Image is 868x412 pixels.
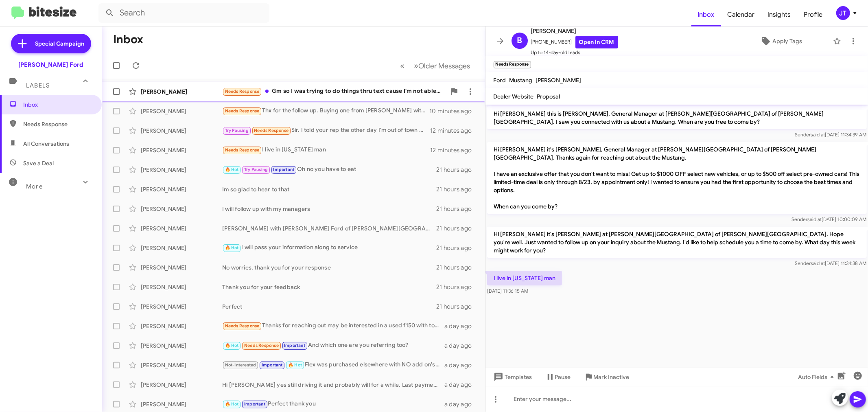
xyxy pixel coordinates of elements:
[141,205,222,213] div: [PERSON_NAME]
[225,245,239,250] span: 🔥 Hot
[284,343,305,348] span: Important
[772,34,802,48] span: Apply Tags
[141,107,222,115] div: [PERSON_NAME]
[222,224,436,232] div: [PERSON_NAME] with [PERSON_NAME] Ford of [PERSON_NAME][GEOGRAPHIC_DATA]
[225,167,239,172] span: 🔥 Hot
[444,322,479,330] div: a day ago
[487,227,867,258] p: Hi [PERSON_NAME] it's [PERSON_NAME] at [PERSON_NAME][GEOGRAPHIC_DATA] of [PERSON_NAME][GEOGRAPHIC...
[485,370,539,384] button: Templates
[807,216,822,222] span: said at
[691,3,721,26] a: Inbox
[430,146,478,154] div: 12 minutes ago
[444,381,479,389] div: a day ago
[492,370,532,384] span: Templates
[409,57,475,74] button: Next
[225,147,260,153] span: Needs Response
[721,3,761,26] a: Calendar
[436,283,479,291] div: 21 hours ago
[487,288,528,294] span: [DATE] 11:36:15 AM
[23,120,92,128] span: Needs Response
[23,159,54,167] span: Save a Deal
[436,302,479,311] div: 21 hours ago
[430,127,478,135] div: 12 minutes ago
[273,167,295,172] span: Important
[225,401,239,407] span: 🔥 Hot
[436,224,479,232] div: 21 hours ago
[222,165,436,174] div: Oh no you have to eat
[225,323,260,329] span: Needs Response
[141,146,222,154] div: [PERSON_NAME]
[26,183,43,190] span: More
[262,362,283,368] span: Important
[414,61,419,71] span: »
[222,321,444,331] div: Thanks for reaching out may be interested in a used f150 with tow mirrors
[35,39,85,48] span: Special Campaign
[494,93,534,100] span: Dealer Website
[11,34,91,53] a: Special Campaign
[798,3,829,26] a: Profile
[594,370,630,384] span: Mark Inactive
[222,341,444,350] div: And which one are you referring too?
[222,263,436,272] div: No worries, thank you for your response
[396,57,475,74] nav: Page navigation example
[141,166,222,174] div: [PERSON_NAME]
[444,400,479,408] div: a day ago
[225,108,260,114] span: Needs Response
[400,61,405,71] span: «
[732,34,829,48] button: Apply Tags
[791,370,844,384] button: Auto Fields
[23,140,69,148] span: All Conversations
[517,34,522,47] span: B
[141,185,222,193] div: [PERSON_NAME]
[222,381,444,389] div: Hi [PERSON_NAME] yes still driving it and probably will for a while. Last payment is in December ...
[98,3,269,23] input: Search
[396,57,410,74] button: Previous
[141,381,222,389] div: [PERSON_NAME]
[222,360,444,370] div: Flex was purchased elsewhere with NO add on's at less than your price. Thanks for that racist att...
[244,401,265,407] span: Important
[222,243,436,252] div: I will pass your information along to service
[509,77,533,84] span: Mustang
[444,361,479,369] div: a day ago
[791,216,866,222] span: Sender [DATE] 10:00:09 AM
[761,3,798,26] a: Insights
[222,145,430,155] div: I live in [US_STATE] man
[436,263,479,272] div: 21 hours ago
[141,263,222,272] div: [PERSON_NAME]
[436,166,479,174] div: 21 hours ago
[419,61,470,70] span: Older Messages
[531,26,618,36] span: [PERSON_NAME]
[23,101,92,109] span: Inbox
[222,399,444,409] div: Perfect thank you
[222,302,436,311] div: Perfect
[141,400,222,408] div: [PERSON_NAME]
[555,370,571,384] span: Pause
[244,343,279,348] span: Needs Response
[141,88,222,96] div: [PERSON_NAME]
[222,185,436,193] div: Im so glad to hear to that
[487,271,562,285] p: I live in [US_STATE] man
[225,362,256,368] span: Not-Interested
[444,342,479,350] div: a day ago
[577,370,636,384] button: Mark Inactive
[436,185,479,193] div: 21 hours ago
[222,106,430,116] div: Thx for the follow up. Buying one from [PERSON_NAME] with a salesman named [PERSON_NAME].
[430,107,479,115] div: 10 minutes ago
[222,283,436,291] div: Thank you for your feedback
[798,370,837,384] span: Auto Fields
[113,33,143,46] h1: Inbox
[539,370,577,384] button: Pause
[436,244,479,252] div: 21 hours ago
[811,131,825,138] span: said at
[795,131,866,138] span: Sender [DATE] 11:34:39 AM
[141,302,222,311] div: [PERSON_NAME]
[141,361,222,369] div: [PERSON_NAME]
[222,87,446,96] div: Gm so I was trying to do things thru text cause I'm not able to come by this week
[536,77,582,84] span: [PERSON_NAME]
[26,82,50,89] span: Labels
[531,36,618,48] span: [PHONE_NUMBER]
[222,126,430,135] div: Sir. I told your rep the other day I'm out of town on official travel. Return [DATE] evening. I w...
